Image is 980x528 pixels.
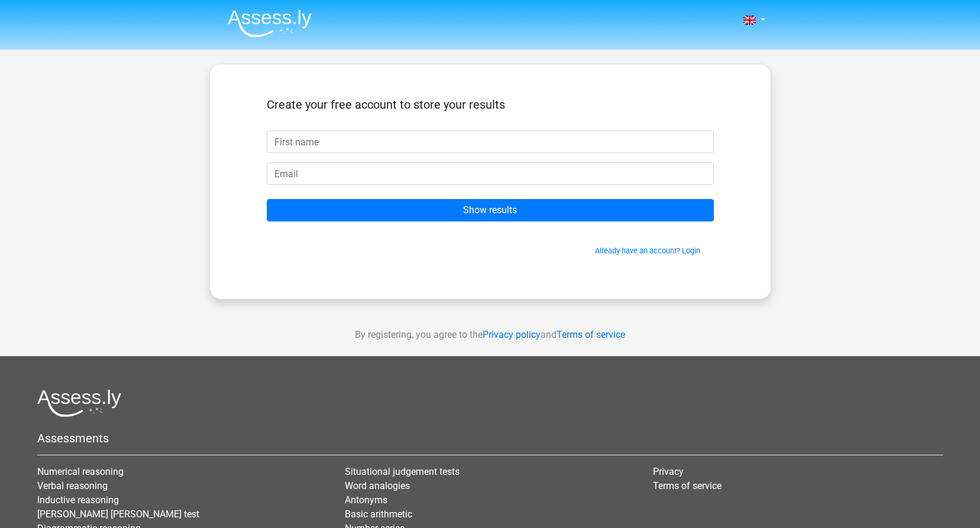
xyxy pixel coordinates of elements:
[345,480,410,491] a: Word analogies
[267,162,714,185] input: Email
[267,131,714,153] input: First name
[595,246,700,255] a: Already have an account? Login
[653,480,722,491] a: Terms of service
[37,509,199,520] a: [PERSON_NAME] [PERSON_NAME] test
[37,494,119,506] a: Inductive reasoning
[483,329,541,340] a: Privacy policy
[653,466,684,477] a: Privacy
[557,329,625,340] a: Terms of service
[345,494,387,506] a: Antonyms
[37,466,124,477] a: Numerical reasoning
[37,389,121,417] img: Assessly logo
[228,9,312,37] img: Assessly
[267,199,714,221] input: Show results
[37,431,943,445] h5: Assessments
[267,97,714,112] h5: Create your free account to store your results
[345,466,460,477] a: Situational judgement tests
[37,480,108,491] a: Verbal reasoning
[345,509,412,520] a: Basic arithmetic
